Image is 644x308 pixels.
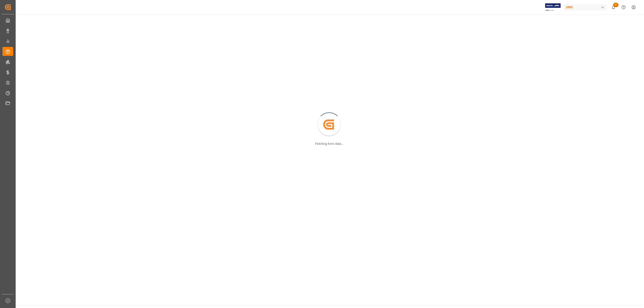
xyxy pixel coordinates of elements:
div: Fetching form data... [315,141,344,146]
span: 47 [613,3,619,7]
button: show 47 new notifications [608,2,619,12]
button: Help Center [619,2,629,12]
button: JIMS [564,3,608,11]
img: Exertis%20JAM%20-%20Email%20Logo.jpg_1722504956.jpg [545,3,561,11]
div: JIMS [564,4,607,11]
